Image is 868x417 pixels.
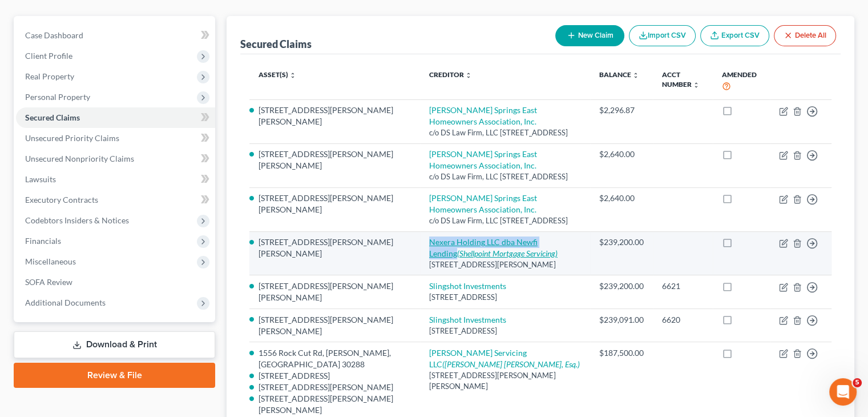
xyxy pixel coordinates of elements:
[442,359,580,369] i: ([PERSON_NAME] [PERSON_NAME], Esq.)
[259,280,411,303] li: [STREET_ADDRESS][PERSON_NAME][PERSON_NAME]
[25,215,129,225] span: Codebtors Insiders & Notices
[25,256,76,266] span: Miscellaneous
[25,30,83,40] span: Case Dashboard
[429,171,581,182] div: c/o DS Law Firm, LLC [STREET_ADDRESS]
[829,378,857,406] iframe: Intercom live chat
[429,292,581,303] div: [STREET_ADDRESS]
[16,107,215,128] a: Secured Claims
[429,348,580,369] a: [PERSON_NAME] Servicing LLC([PERSON_NAME] [PERSON_NAME], Esq.)
[16,128,215,149] a: Unsecured Priority Claims
[25,236,61,246] span: Financials
[25,71,74,81] span: Real Property
[429,193,537,214] a: [PERSON_NAME] Springs East Homeowners Association, Inc.
[259,105,411,127] li: [STREET_ADDRESS][PERSON_NAME][PERSON_NAME]
[429,237,558,258] a: Nexera Holding LLC dba Newfi Lending(Shellpoint Mortgage Servicing)
[259,347,411,370] li: 1556 Rock Cut Rd, [PERSON_NAME], [GEOGRAPHIC_DATA] 30288
[429,326,581,336] div: [STREET_ADDRESS]
[599,149,644,160] div: $2,640.00
[465,72,472,79] i: unfold_more
[457,248,558,258] i: (Shellpoint Mortgage Servicing)
[599,193,644,204] div: $2,640.00
[429,105,537,126] a: [PERSON_NAME] Springs East Homeowners Association, Inc.
[16,169,215,190] a: Lawsuits
[429,259,581,270] div: [STREET_ADDRESS][PERSON_NAME]
[662,280,704,292] div: 6621
[662,70,700,89] a: Acct Number unfold_more
[259,370,411,382] li: [STREET_ADDRESS]
[25,133,119,143] span: Unsecured Priority Claims
[16,149,215,169] a: Unsecured Nonpriority Claims
[25,92,90,102] span: Personal Property
[429,127,581,138] div: c/o DS Law Firm, LLC [STREET_ADDRESS]
[429,315,506,324] a: Slingshot Investments
[599,314,644,326] div: $239,091.00
[693,82,700,89] i: unfold_more
[14,331,215,358] a: Download & Print
[289,72,296,79] i: unfold_more
[259,393,411,416] li: [STREET_ADDRESS][PERSON_NAME][PERSON_NAME]
[16,25,215,46] a: Case Dashboard
[25,51,72,61] span: Client Profile
[259,236,411,259] li: [STREET_ADDRESS][PERSON_NAME][PERSON_NAME]
[429,281,506,291] a: Slingshot Investments
[240,37,312,51] div: Secured Claims
[629,25,696,46] button: Import CSV
[16,190,215,210] a: Executory Contracts
[259,149,411,171] li: [STREET_ADDRESS][PERSON_NAME][PERSON_NAME]
[16,272,215,292] a: SOFA Review
[599,280,644,292] div: $239,200.00
[599,105,644,116] div: $2,296.87
[25,154,134,163] span: Unsecured Nonpriority Claims
[259,70,296,79] a: Asset(s) unfold_more
[25,113,80,122] span: Secured Claims
[599,347,644,359] div: $187,500.00
[429,215,581,226] div: c/o DS Law Firm, LLC [STREET_ADDRESS]
[853,378,862,387] span: 5
[713,63,770,99] th: Amended
[555,25,624,46] button: New Claim
[599,236,644,248] div: $239,200.00
[632,72,639,79] i: unfold_more
[429,149,537,170] a: [PERSON_NAME] Springs East Homeowners Association, Inc.
[25,174,56,184] span: Lawsuits
[429,70,472,79] a: Creditor unfold_more
[259,314,411,337] li: [STREET_ADDRESS][PERSON_NAME][PERSON_NAME]
[429,370,581,391] div: [STREET_ADDRESS][PERSON_NAME][PERSON_NAME]
[25,195,98,205] span: Executory Contracts
[259,382,411,393] li: [STREET_ADDRESS][PERSON_NAME]
[599,70,639,79] a: Balance unfold_more
[25,277,72,287] span: SOFA Review
[259,193,411,215] li: [STREET_ADDRESS][PERSON_NAME][PERSON_NAME]
[25,298,106,307] span: Additional Documents
[14,363,215,388] a: Review & File
[774,25,836,46] button: Delete All
[700,25,769,46] a: Export CSV
[662,314,704,326] div: 6620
